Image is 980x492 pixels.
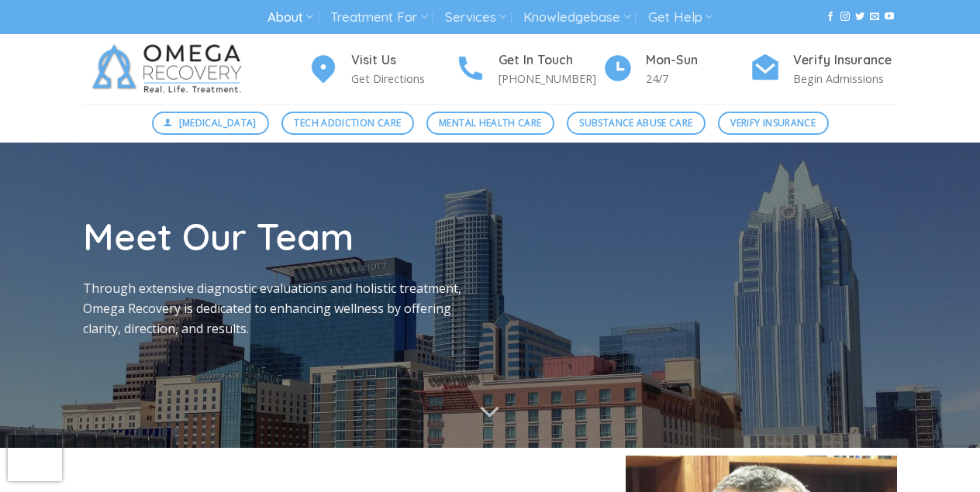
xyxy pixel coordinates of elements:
a: Follow on Facebook [826,12,835,22]
h1: Meet Our Team [83,212,478,260]
p: Through extensive diagnostic evaluations and holistic treatment, Omega Recovery is dedicated to e... [83,279,478,339]
a: Mental Health Care [426,112,554,135]
a: Get In Touch [PHONE_NUMBER] [455,50,602,88]
a: [MEDICAL_DATA] [152,112,270,135]
a: Substance Abuse Care [567,112,706,135]
a: About [267,3,313,32]
h4: Visit Us [351,50,455,71]
a: Knowledgebase [523,3,630,32]
p: Get Directions [351,70,455,88]
a: Treatment For [330,3,427,32]
p: 24/7 [646,70,750,88]
a: Follow on YouTube [885,12,894,22]
a: Get Help [648,3,713,32]
a: Tech Addiction Care [281,112,414,135]
button: Scroll for more [461,392,519,432]
h4: Verify Insurance [793,50,897,71]
img: Omega Recovery [83,34,257,104]
span: Substance Abuse Care [579,115,692,130]
a: Verify Insurance [718,112,829,135]
span: [MEDICAL_DATA] [179,115,257,130]
a: Services [445,3,506,32]
a: Send us an email [870,12,879,22]
p: [PHONE_NUMBER] [499,70,602,88]
a: Follow on Twitter [855,12,864,22]
a: Verify Insurance Begin Admissions [750,50,897,88]
a: Follow on Instagram [840,12,850,22]
span: Tech Addiction Care [294,115,401,130]
h4: Mon-Sun [646,50,750,71]
p: Begin Admissions [793,70,897,88]
iframe: reCAPTCHA [8,435,62,481]
span: Mental Health Care [439,115,541,130]
span: Verify Insurance [730,115,816,130]
a: Visit Us Get Directions [308,50,455,88]
h4: Get In Touch [499,50,602,71]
